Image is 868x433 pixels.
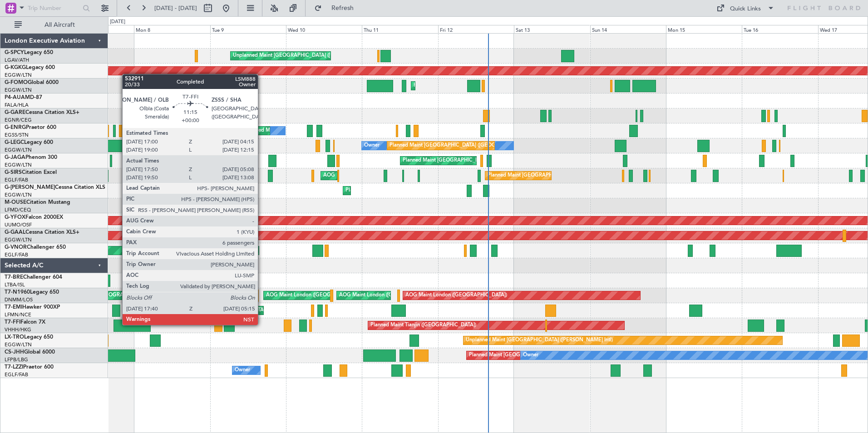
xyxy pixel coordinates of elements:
[5,125,26,130] span: G-ENRG
[10,18,99,32] button: All Aircraft
[5,335,53,340] a: LX-TROLegacy 650
[666,25,742,33] div: Mon 15
[362,25,438,33] div: Thu 11
[24,22,96,28] span: All Aircraft
[5,87,32,93] a: EGGW/LTN
[5,200,70,205] a: M-OUSECitation Mustang
[514,25,590,33] div: Sat 13
[178,304,265,317] div: Planned Maint [GEOGRAPHIC_DATA]
[5,251,28,258] a: EGLF/FAB
[5,326,31,333] a: VHHH/HKG
[5,65,55,70] a: G-KGKGLegacy 600
[5,320,20,325] span: T7-FFI
[5,72,32,79] a: EGGW/LTN
[403,154,546,167] div: Planned Maint [GEOGRAPHIC_DATA] ([GEOGRAPHIC_DATA])
[5,162,32,168] a: EGGW/LTN
[5,207,31,213] a: LFMD/CEQ
[5,364,54,370] a: T7-LZZIPraetor 600
[5,50,53,55] a: G-SPCYLegacy 650
[110,18,125,26] div: [DATE]
[5,236,32,243] a: EGGW/LTN
[712,1,779,15] button: Quick Links
[5,170,22,175] span: G-SIRS
[28,1,80,15] input: Trip Number
[390,139,533,153] div: Planned Maint [GEOGRAPHIC_DATA] ([GEOGRAPHIC_DATA])
[5,349,55,355] a: CS-JHHGlobal 6000
[5,155,57,160] a: G-JAGAPhenom 300
[5,275,62,280] a: T7-BREChallenger 604
[5,341,32,348] a: EGGW/LTN
[405,289,507,302] div: AOG Maint London ([GEOGRAPHIC_DATA])
[742,25,818,33] div: Tue 16
[345,184,488,197] div: Planned Maint [GEOGRAPHIC_DATA] ([GEOGRAPHIC_DATA])
[5,185,55,190] span: G-[PERSON_NAME]
[5,215,25,220] span: G-YFOX
[5,364,23,370] span: T7-LZZI
[5,221,32,228] a: UUMO/OSF
[466,334,613,347] div: Unplanned Maint [GEOGRAPHIC_DATA] ([PERSON_NAME] Intl)
[5,192,32,198] a: EGGW/LTN
[286,25,362,33] div: Wed 10
[5,305,22,310] span: T7-EMI
[5,95,42,100] a: P4-AUAMD-87
[5,117,32,123] a: EGNR/CEG
[171,109,253,123] div: Unplanned Maint [PERSON_NAME]
[5,245,66,250] a: G-VNORChallenger 650
[266,289,368,302] div: AOG Maint London ([GEOGRAPHIC_DATA])
[246,124,389,138] div: Planned Maint [GEOGRAPHIC_DATA] ([GEOGRAPHIC_DATA])
[5,200,26,205] span: M-OUSE
[5,132,29,138] a: EGSS/STN
[5,110,25,115] span: G-GARE
[5,50,24,55] span: G-SPCY
[5,57,29,64] a: LGAV/ATH
[5,125,56,130] a: G-ENRGPraetor 600
[5,275,23,280] span: T7-BRE
[5,110,79,115] a: G-GARECessna Citation XLS+
[5,140,24,145] span: G-LEGC
[5,215,63,220] a: G-YFOXFalcon 2000EX
[323,169,392,182] div: AOG Maint [PERSON_NAME]
[136,124,157,138] div: No Crew
[339,289,441,302] div: AOG Maint London ([GEOGRAPHIC_DATA])
[5,296,33,303] a: DNMM/LOS
[5,230,25,235] span: G-GAAL
[5,305,60,310] a: T7-EMIHawker 900XP
[5,185,105,190] a: G-[PERSON_NAME]Cessna Citation XLS
[310,1,365,15] button: Refresh
[5,95,25,100] span: P4-AUA
[5,80,59,85] a: G-FOMOGlobal 6000
[5,245,27,250] span: G-VNOR
[414,79,557,93] div: Planned Maint [GEOGRAPHIC_DATA] ([GEOGRAPHIC_DATA])
[5,356,28,363] a: LFPB/LBG
[5,102,29,108] a: FALA/HLA
[5,281,25,288] a: LTBA/ISL
[235,364,250,377] div: Owner
[5,349,24,355] span: CS-JHH
[590,25,666,33] div: Sun 14
[233,49,380,63] div: Unplanned Maint [GEOGRAPHIC_DATA] ([PERSON_NAME] Intl)
[438,25,514,33] div: Fri 12
[5,290,30,295] span: T7-N1960
[730,5,761,14] div: Quick Links
[5,335,24,340] span: LX-TRO
[5,320,45,325] a: T7-FFIFalcon 7X
[5,80,28,85] span: G-FOMO
[154,4,197,12] span: [DATE] - [DATE]
[5,230,79,235] a: G-GAALCessna Citation XLS+
[5,155,25,160] span: G-JAGA
[488,169,631,182] div: Planned Maint [GEOGRAPHIC_DATA] ([GEOGRAPHIC_DATA])
[5,290,59,295] a: T7-N1960Legacy 650
[5,147,32,153] a: EGGW/LTN
[469,349,612,362] div: Planned Maint [GEOGRAPHIC_DATA] ([GEOGRAPHIC_DATA])
[5,65,26,70] span: G-KGKG
[210,25,286,33] div: Tue 9
[5,140,53,145] a: G-LEGCLegacy 600
[5,177,28,183] a: EGLF/FAB
[324,5,362,11] span: Refresh
[364,139,380,153] div: Owner
[5,371,28,378] a: EGLF/FAB
[5,311,31,318] a: LFMN/NCE
[370,319,476,332] div: Planned Maint Tianjin ([GEOGRAPHIC_DATA])
[134,25,210,33] div: Mon 8
[523,349,538,362] div: Owner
